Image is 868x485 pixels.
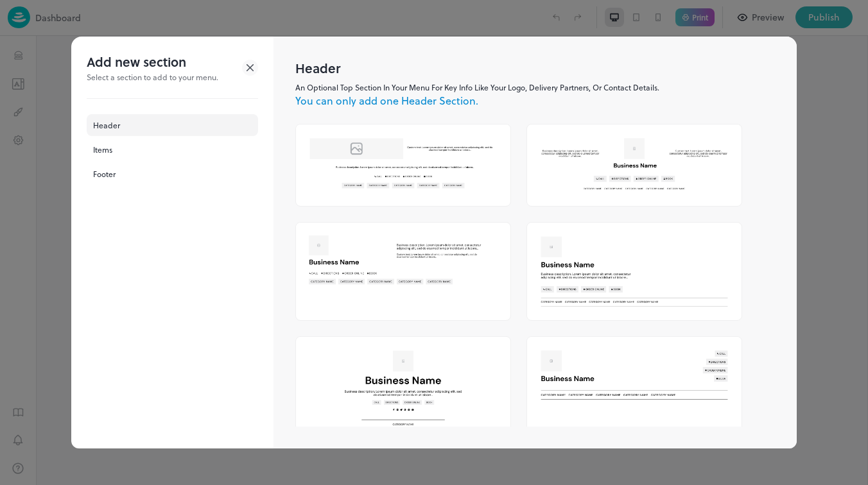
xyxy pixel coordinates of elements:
[527,337,742,413] img: layout-7.png
[87,163,258,185] div: Footer
[527,124,742,206] img: layout-4.png
[295,58,775,78] div: Header
[87,71,218,83] div: Select a section to add to your menu.
[87,139,258,160] div: Items
[296,337,510,466] img: layout-10.png
[295,93,775,108] p: You can only add one Header Section.
[296,223,510,297] img: layout-6.png
[527,223,742,319] img: layout-9.png
[87,114,258,136] div: Header
[295,81,775,93] div: An optional top section in your menu for key info like your logo, delivery partners, or contact d...
[87,52,218,71] div: Add new section
[296,124,510,202] img: layout-5.png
